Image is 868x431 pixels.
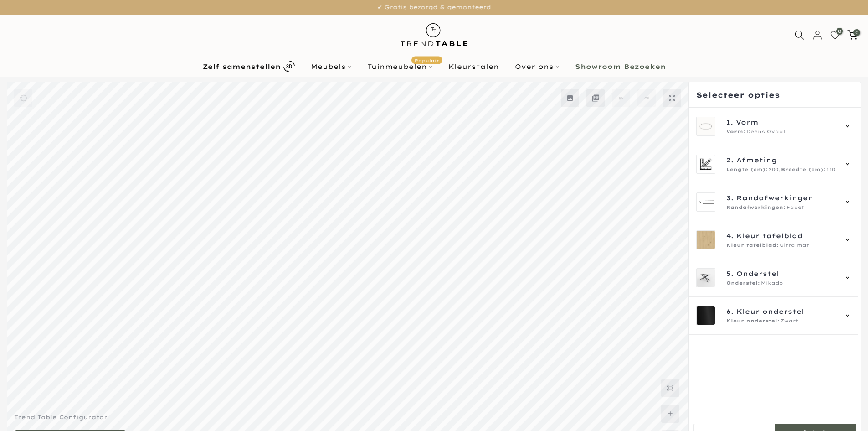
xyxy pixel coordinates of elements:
span: 0 [836,28,843,35]
img: trend-table [394,15,474,55]
span: Populair [411,56,442,64]
p: ✔ Gratis bezorgd & gemonteerd [11,2,857,12]
a: Over ons [507,61,567,72]
a: Showroom Bezoeken [567,61,673,72]
a: 0 [830,30,840,40]
a: 0 [847,30,858,40]
a: TuinmeubelenPopulair [359,61,440,72]
a: Meubels [303,61,359,72]
a: Kleurstalen [440,61,507,72]
b: Showroom Bezoeken [575,63,666,70]
iframe: toggle-frame [1,384,46,430]
span: 0 [853,29,860,36]
a: Zelf samenstellen [195,58,303,74]
b: Zelf samenstellen [203,63,281,70]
